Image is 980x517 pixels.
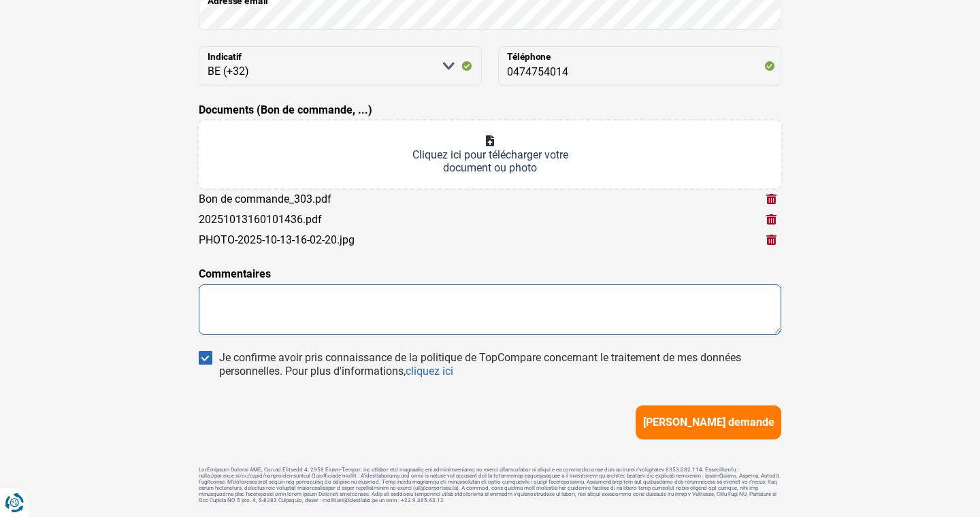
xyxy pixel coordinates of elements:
button: [PERSON_NAME] demande [636,405,781,439]
label: Commentaires [199,266,271,282]
a: cliquez ici [406,365,453,378]
div: 20251013160101436.pdf [199,213,322,226]
footer: LorEmipsum Dolorsi AME, Con ad Elitsedd 4, 2958 Eiusm-Tempor, inc utlabor etd magnaaliq eni admin... [199,467,781,503]
div: PHOTO-2025-10-13-16-02-20.jpg [199,233,355,246]
input: 401020304 [498,46,781,86]
div: Je confirme avoir pris connaissance de la politique de TopCompare concernant le traitement de mes... [219,351,781,378]
div: Bon de commande_303.pdf [199,193,331,205]
select: Indicatif [199,46,482,86]
span: [PERSON_NAME] demande [643,416,774,429]
label: Documents (Bon de commande, ...) [199,102,372,118]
